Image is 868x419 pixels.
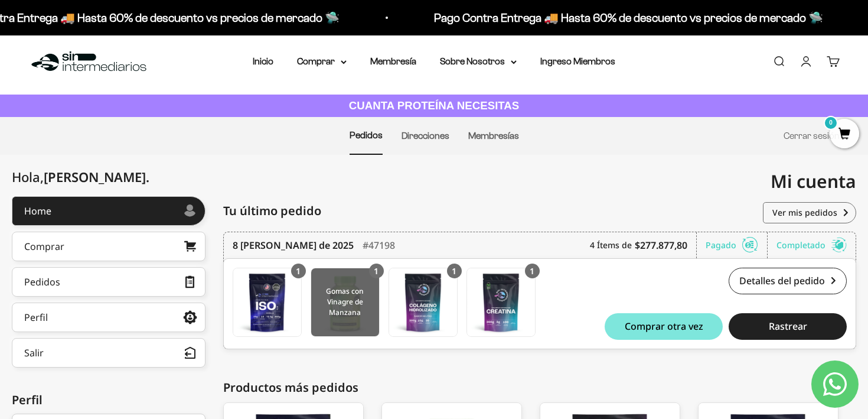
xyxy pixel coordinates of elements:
[625,321,703,331] span: Comprar otra vez
[605,313,723,340] button: Comprar otra vez
[467,268,535,336] img: Translation missing: es.Creatina Monohidrato
[769,321,807,331] span: Rastrear
[440,54,517,69] summary: Sobre Nosotros
[311,268,379,336] img: Translation missing: es.Gomas con Vinagre de Manzana
[427,8,816,27] p: Pago Contra Entrega 🚚 Hasta 60% de descuento vs precios de mercado 🛸
[12,338,205,368] button: Salir
[369,264,384,278] div: 1
[12,303,205,332] a: Perfil
[525,264,540,278] div: 1
[233,238,354,252] time: 8 [PERSON_NAME] de 2025
[349,99,520,112] strong: CUANTA PROTEÍNA NECESITAS
[146,168,149,186] span: .
[771,169,856,193] span: Mi cuenta
[12,232,205,261] a: Comprar
[24,206,51,216] div: Home
[590,232,697,258] div: 4 Ítems de
[44,168,149,186] span: [PERSON_NAME]
[635,238,687,252] b: $277.877,80
[223,379,857,397] div: Productos más pedidos
[776,232,847,258] div: Completado
[370,56,416,66] a: Membresía
[363,232,395,258] div: #47198
[402,131,449,141] a: Direcciones
[466,268,536,337] a: Creatina Monohidrato
[540,56,615,66] a: Ingreso Miembros
[24,348,44,358] div: Salir
[350,130,383,140] a: Pedidos
[706,232,768,258] div: Pagado
[297,54,347,69] summary: Comprar
[233,268,301,336] img: Translation missing: es.Proteína Aislada ISO - Vainilla - Vanilla / 2 libras (910g)
[233,268,302,337] a: Proteína Aislada ISO - Vainilla - Vanilla / 2 libras (910g)
[763,202,856,223] a: Ver mis pedidos
[311,268,380,337] a: Gomas con Vinagre de Manzana
[447,264,462,278] div: 1
[729,268,847,294] a: Detalles del pedido
[784,131,840,141] a: Cerrar sesión
[830,128,859,141] a: 0
[12,391,205,409] div: Perfil
[389,268,457,336] img: Translation missing: es.Colágeno Hidrolizado
[389,268,458,337] a: Colágeno Hidrolizado
[24,277,60,287] div: Pedidos
[729,313,847,340] button: Rastrear
[824,116,838,130] mark: 0
[253,56,273,66] a: Inicio
[12,267,205,297] a: Pedidos
[291,264,306,278] div: 1
[24,242,64,251] div: Comprar
[223,202,321,220] span: Tu último pedido
[468,131,519,141] a: Membresías
[24,313,48,322] div: Perfil
[12,170,149,184] div: Hola,
[12,196,205,226] a: Home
